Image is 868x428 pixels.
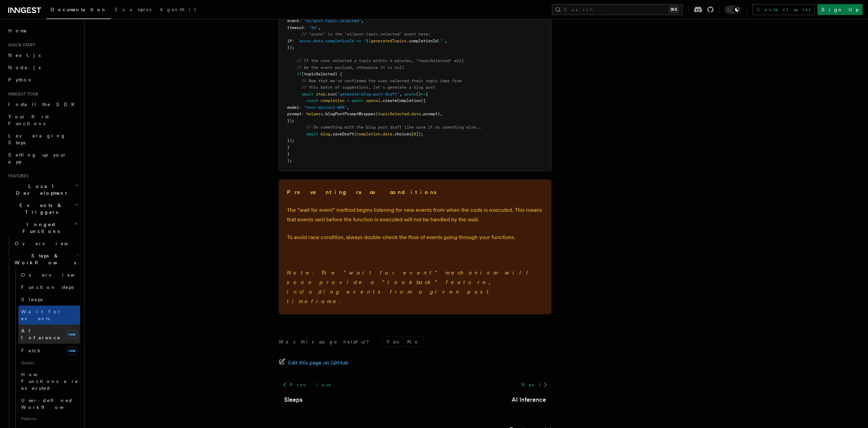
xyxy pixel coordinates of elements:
[301,72,342,76] span: (topicSelected) {
[309,25,318,30] span: "5m"
[287,151,290,156] span: }
[18,368,80,394] a: How Functions are executed
[18,357,80,368] span: Guides
[316,92,325,97] span: step
[21,309,62,321] span: Wait for events
[318,25,321,30] span: ,
[383,132,392,136] span: data
[416,92,421,97] span: ()
[287,269,533,305] em: Note: The "wait for event" mechanism will soon provide a "lookback" feature, including events fro...
[301,85,435,90] span: // this batch of suggestions, let's generate a blog post
[752,4,815,15] a: Contact sales
[5,110,80,130] a: Your first Functions
[5,61,80,74] a: Node.js
[352,98,364,103] span: await
[356,132,380,136] span: completion
[287,145,290,150] span: }
[5,49,80,61] a: Next.js
[287,189,438,195] strong: Preventing race conditions
[5,98,80,110] a: Install the SDK
[8,65,41,70] span: Node.js
[21,348,41,353] span: Fetch
[376,112,378,116] span: (
[18,413,80,424] span: Patterns
[347,105,349,110] span: ,
[421,92,426,97] span: =>
[5,173,28,179] span: Features
[279,358,349,368] a: Edit this page on GitHub
[287,25,304,30] span: timeout
[297,65,404,70] span: // be the event payload, otherwise it is null
[299,18,301,23] span: :
[323,112,376,116] span: .blogPostPromptWrapper
[8,27,27,34] span: Home
[160,7,196,12] span: AgentKit
[301,112,304,116] span: :
[335,92,337,97] span: (
[8,152,67,164] span: Setting up your app
[287,158,292,163] span: );
[5,149,80,168] a: Setting up your app
[378,112,409,116] span: topicSelected
[411,112,421,116] span: data
[18,306,80,325] a: Wait for events
[21,372,78,391] span: How Functions are executed
[426,92,428,97] span: {
[380,132,383,136] span: .
[50,7,107,12] span: Documentation
[292,39,294,43] span: :
[8,114,49,126] span: Your first Functions
[371,39,407,43] span: generatedTopics
[421,98,426,103] span: ({
[8,133,66,145] span: Leveraging Steps
[297,39,366,43] span: `async.data.completionId == "
[287,138,294,143] span: });
[306,112,323,116] span: helpers
[46,2,111,19] a: Documentation
[279,379,335,391] a: Previous
[440,112,442,116] span: ,
[5,74,80,86] a: Python
[445,39,447,43] span: ,
[297,58,464,63] span: // If the user selected a topic within 5 minutes, "topicSelected" will
[156,2,200,18] a: AgentKit
[5,91,38,97] span: Inngest tour
[111,2,156,18] a: Examples
[5,183,74,196] span: Local Development
[21,328,61,340] span: AI Inference
[321,98,344,103] span: completion
[380,98,421,103] span: .createCompletion
[287,205,543,224] p: The "wait for event" method begins listening for new events from when the code is executed. This ...
[304,105,347,110] span: "text-davinci-003"
[725,5,741,14] button: Toggle dark mode
[299,105,301,110] span: :
[306,98,318,103] span: const
[416,132,423,136] span: ]);
[5,25,80,37] a: Home
[361,18,364,23] span: ,
[304,25,306,30] span: :
[552,4,683,15] button: Search...⌘K
[301,92,313,97] span: await
[421,112,440,116] span: .prompt)
[12,250,80,269] button: Steps & Workflows
[287,39,292,43] span: if
[287,45,294,50] span: });
[15,241,85,246] span: Overview
[8,77,33,83] span: Python
[304,18,361,23] span: "ai/post.topic.selected"
[399,92,402,97] span: ,
[517,379,551,391] a: Next
[818,4,863,15] a: Sign Up
[5,130,80,149] a: Leveraging Steps
[5,221,74,235] span: Inngest Functions
[21,272,91,278] span: Overview
[18,325,80,344] a: AI Inferencenew
[301,32,430,36] span: // "async" is the "ai/post.topic.selected" event here:
[403,337,424,347] button: No
[279,338,374,345] p: Was this page helpful?
[21,284,74,290] span: Function steps
[18,281,80,293] a: Function steps
[287,18,299,23] span: event
[66,330,77,338] span: new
